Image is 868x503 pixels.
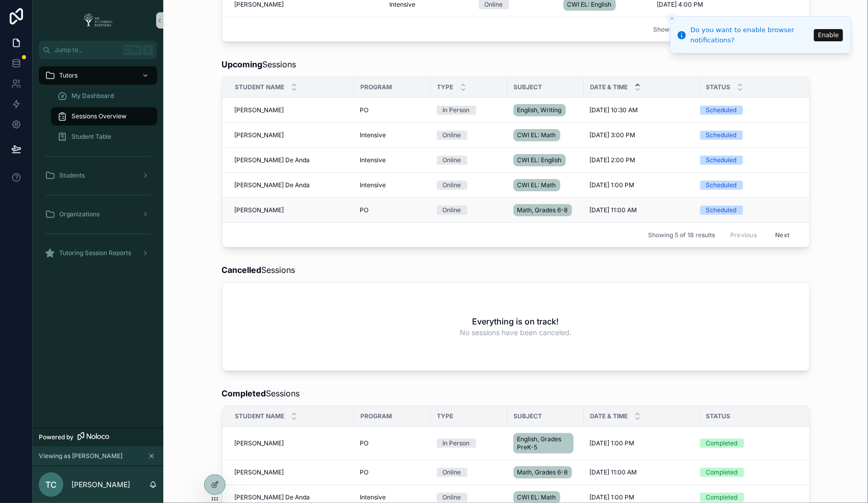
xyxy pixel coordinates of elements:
[235,439,348,447] a: [PERSON_NAME]
[55,46,119,54] span: Jump to...
[51,128,157,146] a: Student Table
[443,468,461,477] div: Online
[443,206,461,215] div: Online
[235,468,284,476] span: [PERSON_NAME]
[517,493,556,501] span: CWI EL: Math
[473,315,559,328] h2: Everything is on track!
[590,468,693,476] a: [DATE] 11:00 AM
[513,464,578,481] a: Math, Grades 6-8
[443,439,470,448] div: In Person
[590,439,635,447] span: [DATE] 1:00 PM
[700,493,811,502] a: Completed
[361,83,392,91] span: Program
[59,71,78,80] span: Tutors
[235,468,348,476] a: [PERSON_NAME]
[590,412,628,420] span: Date & Time
[667,13,677,23] button: Close toast
[443,156,461,165] div: Online
[33,59,163,275] div: scrollable content
[235,156,310,164] span: [PERSON_NAME] De Anda
[235,1,284,9] span: [PERSON_NAME]
[59,171,85,180] span: Students
[59,249,131,257] span: Tutoring Session Reports
[517,156,562,164] span: CWI EL: English
[39,433,73,441] span: Powered by
[222,59,263,69] strong: Upcoming
[514,83,542,91] span: Subject
[235,439,284,447] span: [PERSON_NAME]
[706,206,737,215] div: Scheduled
[590,439,693,447] a: [DATE] 1:00 PM
[59,210,100,218] span: Organizations
[657,1,704,9] span: [DATE] 4:00 PM
[648,231,715,239] span: Showing 5 of 18 results
[45,479,57,491] span: TC
[222,58,296,70] span: Sessions
[690,25,811,45] div: Do you want to enable browser notifications?
[39,66,157,85] a: Tutors
[235,83,285,91] span: Student Name
[517,435,569,451] span: English, Grades PreK-5
[235,412,285,420] span: Student Name
[706,106,737,115] div: Scheduled
[567,1,612,9] span: CWI EL: English
[360,181,386,189] span: Intensive
[360,156,386,164] span: Intensive
[51,87,157,105] a: My Dashboard
[706,439,738,448] div: Completed
[360,106,369,114] span: PO
[39,452,122,460] span: Viewing as [PERSON_NAME]
[706,83,731,91] span: Status
[360,468,425,476] a: PO
[360,439,425,447] a: PO
[360,131,386,139] span: Intensive
[517,181,556,189] span: CWI EL: Math
[517,468,568,476] span: Math, Grades 6-8
[443,181,461,190] div: Online
[443,106,470,115] div: In Person
[71,92,114,100] span: My Dashboard
[390,1,416,9] span: Intensive
[235,181,310,189] span: [PERSON_NAME] De Anda
[706,131,737,140] div: Scheduled
[517,131,556,139] span: CWI EL: Math
[437,493,501,502] a: Online
[222,387,300,399] span: Sessions
[360,206,369,214] span: PO
[700,468,811,477] a: Completed
[235,493,310,501] span: [PERSON_NAME] De Anda
[123,45,142,55] span: Ctrl
[706,156,737,165] div: Scheduled
[443,131,461,140] div: Online
[590,181,635,189] span: [DATE] 1:00 PM
[33,427,163,446] a: Powered by
[590,206,637,214] span: [DATE] 11:00 AM
[814,29,843,41] button: Enable
[590,493,635,501] span: [DATE] 1:00 PM
[706,181,737,190] div: Scheduled
[517,206,568,214] span: Math, Grades 6-8
[235,206,284,214] span: [PERSON_NAME]
[361,412,392,420] span: Program
[653,26,715,34] span: Showing 1 of 1 results
[222,264,295,276] span: Sessions
[460,328,572,338] span: No sessions have been canceled.
[360,493,425,501] a: Intensive
[706,412,731,420] span: Status
[360,468,369,476] span: PO
[360,493,386,501] span: Intensive
[235,493,348,501] a: [PERSON_NAME] De Anda
[235,131,284,139] span: [PERSON_NAME]
[590,131,636,139] span: [DATE] 3:00 PM
[71,112,127,120] span: Sessions Overview
[71,133,111,141] span: Student Table
[39,41,157,59] button: Jump to...CtrlK
[235,106,284,114] span: [PERSON_NAME]
[768,227,797,243] button: Next
[39,205,157,223] a: Organizations
[360,439,369,447] span: PO
[517,106,562,114] span: English, Writing
[222,265,262,275] strong: Cancelled
[222,388,266,398] strong: Completed
[706,468,738,477] div: Completed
